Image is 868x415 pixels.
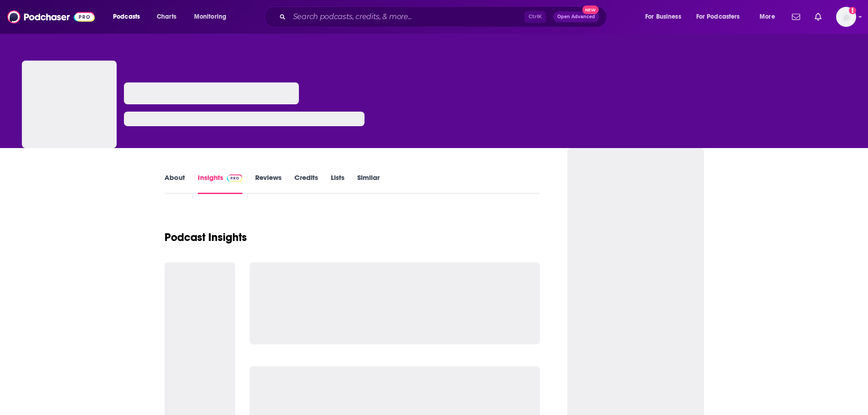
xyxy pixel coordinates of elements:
[273,6,616,27] div: Search podcasts, credits, & more...
[690,10,753,24] button: open menu
[255,173,282,194] a: Reviews
[113,10,140,23] span: Podcasts
[836,7,856,27] button: Show profile menu
[760,10,775,23] span: More
[696,10,740,23] span: For Podcasters
[289,10,524,24] input: Search podcasts, credits, & more...
[164,173,185,194] a: About
[7,8,95,26] img: Podchaser - Follow, Share and Rate Podcasts
[553,11,599,22] button: Open AdvancedNew
[294,173,318,194] a: Credits
[331,173,344,194] a: Lists
[849,7,856,14] svg: Add a profile image
[645,10,681,23] span: For Business
[188,10,238,24] button: open menu
[836,7,856,27] img: User Profile
[582,5,599,14] span: New
[227,174,243,182] img: Podchaser Pro
[811,9,825,25] a: Show notifications dropdown
[836,7,856,27] span: Logged in as PTEPR25
[753,10,786,24] button: open menu
[524,11,546,23] span: Ctrl K
[357,173,380,194] a: Similar
[788,9,804,25] a: Show notifications dropdown
[164,231,247,244] h1: Podcast Insights
[107,10,152,24] button: open menu
[194,10,226,23] span: Monitoring
[157,10,176,23] span: Charts
[151,10,182,24] a: Charts
[198,173,243,194] a: InsightsPodchaser Pro
[639,10,693,24] button: open menu
[557,15,595,19] span: Open Advanced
